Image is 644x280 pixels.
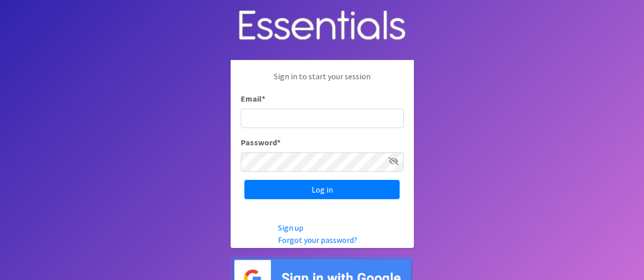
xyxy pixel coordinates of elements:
abbr: required [262,94,265,104]
p: Sign in to start your session [241,70,404,92]
label: Email [241,92,265,105]
a: Forgot your password? [278,235,357,245]
input: Log in [244,180,400,199]
a: Sign up [278,223,303,233]
abbr: required [277,137,281,147]
label: Password [241,136,281,148]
